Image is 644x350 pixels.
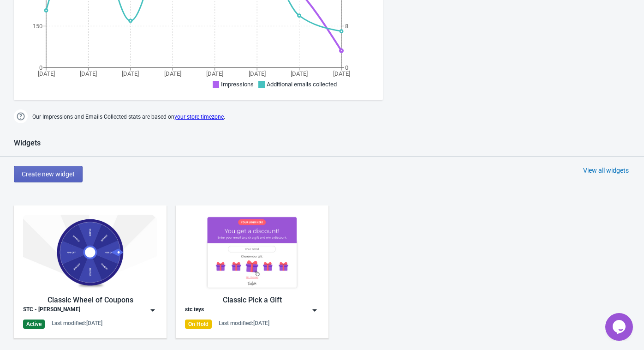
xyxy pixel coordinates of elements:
[14,166,83,182] button: Create new widget
[310,306,319,315] img: dropdown.png
[14,109,28,123] img: help.png
[80,70,97,77] tspan: [DATE]
[291,70,308,77] tspan: [DATE]
[583,166,629,175] div: View all widgets
[345,23,348,30] tspan: 8
[185,215,319,290] img: gift_game.jpg
[219,320,269,327] div: Last modified: [DATE]
[185,320,212,329] div: On Hold
[174,114,224,120] a: your store timezone
[39,64,42,71] tspan: 0
[23,215,157,290] img: classic_game.jpg
[22,170,75,178] span: Create new widget
[52,320,102,327] div: Last modified: [DATE]
[23,306,80,315] div: STC - [PERSON_NAME]
[38,70,55,77] tspan: [DATE]
[164,70,181,77] tspan: [DATE]
[206,70,223,77] tspan: [DATE]
[221,81,254,88] span: Impressions
[23,295,157,306] div: Classic Wheel of Coupons
[345,64,348,71] tspan: 0
[333,70,350,77] tspan: [DATE]
[23,320,45,329] div: Active
[148,306,157,315] img: dropdown.png
[122,70,139,77] tspan: [DATE]
[33,23,42,30] tspan: 150
[32,109,225,125] span: Our Impressions and Emails Collected stats are based on .
[249,70,266,77] tspan: [DATE]
[185,295,319,306] div: Classic Pick a Gift
[267,81,337,88] span: Additional emails collected
[185,306,204,315] div: stc teys
[605,313,635,341] iframe: chat widget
